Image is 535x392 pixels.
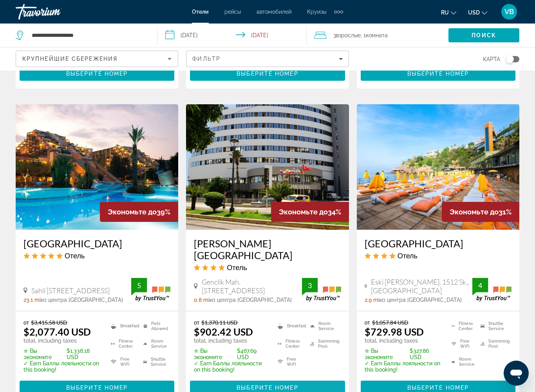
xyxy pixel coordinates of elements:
span: 3 [333,30,361,41]
button: Выберите номер [20,67,174,81]
img: Cender Hotel [186,104,349,230]
span: , 1 [361,30,388,41]
button: Filters [186,51,349,67]
a: Travorium [16,2,94,22]
a: Выберите номер [20,68,174,77]
li: Room Service [448,355,477,369]
span: Взрослые [336,32,361,38]
li: Swimming Pool [477,337,512,351]
span: Фильтр [192,56,221,62]
li: Breakfast [107,319,139,333]
span: ✮ Вы экономите [194,348,235,360]
a: [GEOGRAPHIC_DATA] [23,238,170,249]
div: 4 star Hotel [365,251,512,260]
li: Fitness Center [448,319,477,333]
button: Select check in and out date [157,24,307,47]
span: ru [441,9,449,16]
span: Круизы [307,9,326,15]
span: Выберите номер [237,385,298,391]
li: Shuttle Service [139,355,170,369]
button: User Menu [499,4,519,20]
span: от [194,319,199,326]
a: Выберите номер [190,382,345,391]
p: ✓ Earn Баллы лояльности on this booking! [23,360,101,373]
img: TrustYou guest rating badge [302,278,341,301]
li: Free WiFi [448,337,477,351]
img: TrustYou guest rating badge [131,278,170,301]
span: Выберите номер [66,71,128,77]
input: Search hotel destination [31,29,145,41]
p: total, including taxes [365,338,442,344]
a: [GEOGRAPHIC_DATA] [365,238,512,249]
span: из центра [GEOGRAPHIC_DATA] [380,297,462,303]
a: Bilem Hotel Beach & Spa [357,104,519,230]
li: Room Service [139,337,170,351]
span: Sahil [STREET_ADDRESS] [31,286,110,295]
div: 34% [271,202,349,222]
ins: $729.98 USD [365,326,424,338]
span: из центра [GEOGRAPHIC_DATA] [41,297,123,303]
li: Swimming Pool [306,337,341,351]
span: ✮ Вы экономите [23,348,65,360]
p: total, including taxes [194,338,267,344]
span: Eski [PERSON_NAME]. 1512 Sk., [GEOGRAPHIC_DATA] [371,278,472,295]
a: [PERSON_NAME][GEOGRAPHIC_DATA] [194,238,341,261]
p: $1,338.18 USD [23,348,101,360]
span: Крупнейшие сбережения [22,56,117,62]
span: от [23,319,29,326]
img: Limak Limra Hotel & Resort [16,104,178,230]
span: Отель [65,251,85,260]
span: Genclik Mah. [STREET_ADDRESS] [202,278,302,295]
span: Экономьте до [279,208,328,216]
a: Отели [192,9,209,15]
li: Free WiFi [107,355,139,369]
li: Shuttle Service [477,319,512,333]
span: Выберите номер [407,71,469,77]
li: Free WiFi [274,355,306,369]
span: Поиск [472,32,496,38]
p: ✓ Earn Баллы лояльности on this booking! [194,360,267,373]
button: Выберите номер [361,67,515,81]
del: $1,057.84 USD [372,319,408,326]
span: от [365,319,370,326]
a: Выберите номер [190,68,345,77]
p: $327.86 USD [365,348,442,360]
mat-select: Sort by [22,54,172,64]
span: Комната [366,32,388,38]
li: Breakfast [274,319,306,333]
span: USD [468,9,480,16]
button: Extra navigation items [334,5,343,18]
li: Fitness Center [274,337,306,351]
ins: $2,077.40 USD [23,326,91,338]
p: $467.69 USD [194,348,267,360]
p: total, including taxes [23,338,101,344]
li: Pets Allowed [139,319,170,333]
button: Выберите номер [190,67,345,81]
span: Экономьте до [108,208,157,216]
span: Отель [398,251,418,260]
div: 39% [100,202,178,222]
div: 31% [442,202,519,222]
button: Travelers: 3 adults, 0 children [307,24,448,47]
span: карта [483,54,500,65]
div: 4 [472,281,488,290]
div: 5 star Hotel [23,251,170,260]
span: ✮ Вы экономите [365,348,408,360]
span: Экономьте до [450,208,499,216]
span: 23.1 mi [23,297,41,303]
span: Выберите номер [66,385,128,391]
button: Toggle map [500,56,519,63]
a: рейсы [224,9,241,15]
ins: $902.42 USD [194,326,253,338]
span: 0.8 mi [194,297,210,303]
button: Change language [441,7,456,18]
span: из центра [GEOGRAPHIC_DATA] [210,297,292,303]
a: автомобилей [257,9,291,15]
